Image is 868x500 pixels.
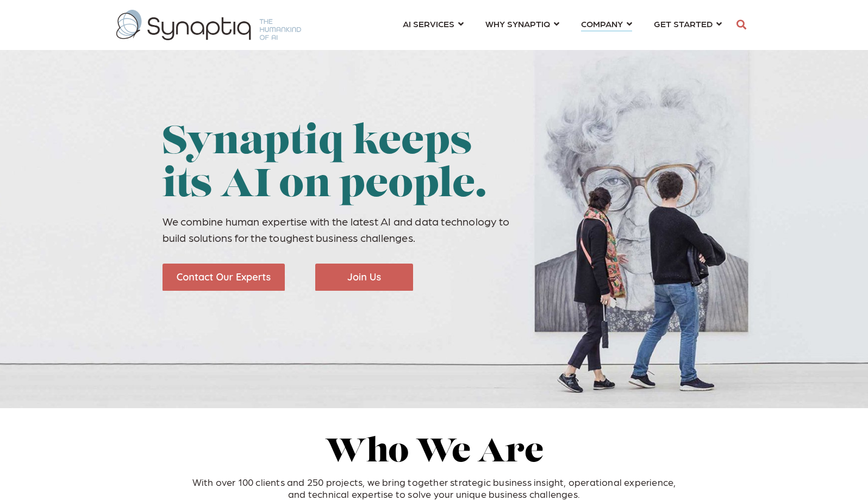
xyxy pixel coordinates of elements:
[315,264,413,291] img: Join Us
[654,14,722,34] a: GET STARTED
[403,14,464,34] a: AI SERVICES
[654,16,713,31] span: GET STARTED
[163,124,487,206] span: Synaptiq keeps its AI on people.
[163,213,520,246] p: We combine human expertise with the latest AI and data technology to build solutions for the toug...
[116,10,301,40] img: synaptiq logo-1
[163,264,285,291] img: Contact Our Experts
[190,435,679,471] h2: Who We Are
[190,476,679,499] p: With over 100 clients and 250 projects, we bring together strategic business insight, operational...
[485,16,550,31] span: WHY SYNAPTIQ
[403,16,454,31] span: AI SERVICES
[485,14,559,34] a: WHY SYNAPTIQ
[581,16,623,31] span: COMPANY
[581,14,632,34] a: COMPANY
[392,5,733,45] nav: menu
